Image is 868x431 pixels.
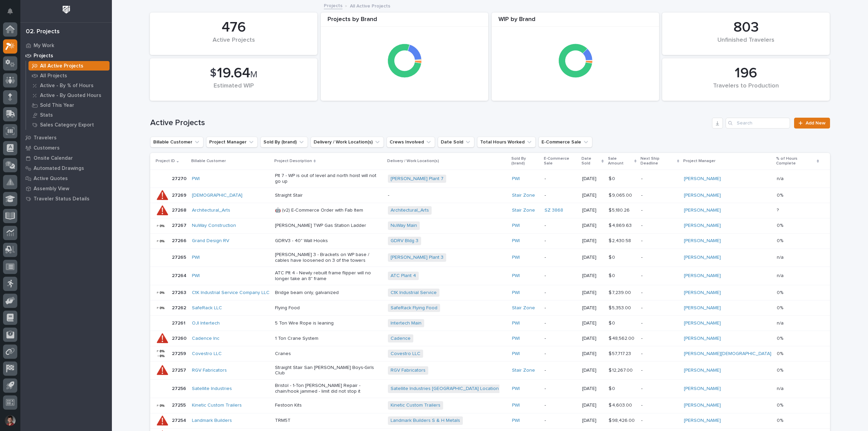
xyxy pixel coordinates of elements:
div: 476 [161,19,306,36]
p: [PERSON_NAME] 3 - Brackets on WP base / cables have loosened on 3 of the towers [275,252,382,263]
a: OJI Intertech [192,320,220,326]
p: 1 Ton Crane System [275,336,382,341]
a: PWI [512,336,520,341]
input: Search [726,118,790,129]
p: - [641,290,678,296]
tr: 2726927269 [DEMOGRAPHIC_DATA] Straight Stair-Stair Zone -[DATE]$ 9,065.00$ 9,065.00 -[PERSON_NAME... [150,188,830,203]
a: My Work [20,40,112,51]
button: Total Hours Worked [477,137,536,148]
a: Active Quotes [20,173,112,183]
a: [PERSON_NAME] [684,418,721,424]
a: Add New [794,118,830,129]
a: [PERSON_NAME] [684,273,721,279]
p: 27260 [172,334,188,341]
p: [PERSON_NAME] TWP Gas Station Ladder [275,223,382,229]
p: 27254 [172,416,188,424]
p: - [641,336,678,341]
p: - [641,223,678,229]
p: $ 57,717.23 [609,350,632,357]
a: Stair Zone [512,193,535,198]
a: Stats [26,110,112,120]
span: M [250,70,257,79]
a: RGV Fabricators [192,368,227,373]
button: E-Commerce Sale [538,137,592,148]
p: [DATE] [582,290,603,296]
a: PWI [512,403,520,408]
a: Cadence Inc [192,336,219,341]
p: $ 48,562.00 [609,334,636,341]
p: $ 9,065.00 [609,191,633,198]
p: 27264 [172,272,188,279]
button: Project Manager [206,137,258,148]
p: 0% [777,366,785,373]
p: 27261 [172,319,187,326]
p: $ 4,603.00 [609,401,633,408]
a: Projects [20,51,112,61]
p: - [545,320,577,326]
p: - [641,305,678,311]
a: Landmark Builders S & H Metals [391,418,460,424]
a: [PERSON_NAME] Plant 7 [391,176,443,182]
p: - [641,351,678,357]
p: 27263 [172,289,188,296]
a: [PERSON_NAME] [684,290,721,296]
tr: 2727027270 PWI Plt 7 - WP is out of level and north hoist will not go up[PERSON_NAME] Plant 7 PWI... [150,170,830,188]
p: - [545,193,577,198]
p: - [545,403,577,408]
p: 27262 [172,304,188,311]
p: Bristol - 1-Ton [PERSON_NAME] Repair - chain/hook jammed - limit did not stop it [275,383,382,394]
p: n/a [777,385,785,392]
p: 27256 [172,385,188,392]
p: - [545,290,577,296]
p: $ 0 [609,385,616,392]
a: PWI [512,418,520,424]
p: 27259 [172,350,188,357]
p: Delivery / Work Location(s) [387,157,439,165]
a: NuWay Main [391,223,417,229]
div: Projects by Brand [321,16,488,27]
a: SafeRack LLC [192,305,222,311]
a: [PERSON_NAME] [684,208,721,213]
p: All Active Projects [40,63,83,69]
tr: 2726227262 SafeRack LLC Flying FoodSafeRack Flying Food Stair Zone -[DATE]$ 5,353.00$ 5,353.00 -[... [150,300,830,316]
p: Active Quotes [34,176,68,182]
p: - [388,193,507,198]
button: Date Sold [438,137,474,148]
p: Active - By Quoted Hours [40,93,101,99]
p: - [641,193,678,198]
p: n/a [777,272,785,279]
a: ATC Plant 4 [391,273,416,279]
p: 27257 [172,366,188,373]
a: Kinetic Custom Trailers [391,403,440,408]
a: Sold This Year [26,100,112,110]
p: [DATE] [582,223,603,229]
p: 0% [777,350,785,357]
p: 27255 [172,401,187,408]
a: Onsite Calendar [20,153,112,163]
p: [DATE] [582,320,603,326]
p: Sold This Year [40,102,74,109]
a: [PERSON_NAME] [684,336,721,341]
a: Projects [324,1,342,9]
p: Stats [40,112,53,118]
a: [PERSON_NAME] [684,386,721,392]
button: Notifications [3,4,17,18]
p: - [545,418,577,424]
a: Intertech Main [391,320,421,326]
p: - [641,320,678,326]
p: - [641,208,678,213]
a: [PERSON_NAME] [684,238,721,244]
p: - [545,273,577,279]
a: CtK Industrial Service [391,290,437,296]
p: TRM5T [275,418,382,424]
div: Active Projects [161,37,306,51]
a: All Active Projects [26,61,112,71]
a: PWI [512,351,520,357]
a: PWI [192,255,200,260]
p: [DATE] [582,351,603,357]
p: GDRV3 - 40" Wall Hooks [275,238,382,244]
p: 27269 [172,191,188,198]
a: Traveler Status Details [20,194,112,204]
a: Active - By % of Hours [26,81,112,90]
